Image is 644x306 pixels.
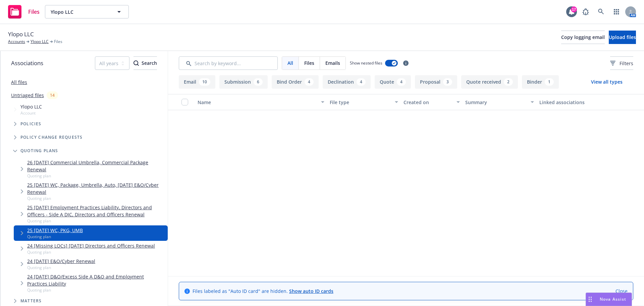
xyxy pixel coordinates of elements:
button: Submission [219,75,268,89]
span: Copy logging email [561,34,605,40]
div: 3 [443,78,452,86]
div: Drag to move [586,293,594,306]
div: 17 [571,6,577,12]
a: 25 [DATE] WC, PKG, UMB [27,227,83,234]
a: Files [5,2,42,21]
a: Close [615,288,628,295]
button: SearchSearch [133,56,157,70]
span: Quoting plans [20,149,58,153]
div: Search [133,57,157,70]
div: 6 [254,78,263,86]
button: Name [195,94,327,110]
button: View all types [580,75,633,89]
button: Linked associations [537,94,610,110]
span: Ylopo LLC [51,8,109,15]
a: Ylopo LLC [31,39,49,45]
span: Ylopo LLC [8,30,34,39]
span: All [287,59,293,67]
button: Copy logging email [561,31,605,44]
span: Emails [325,59,340,67]
div: 2 [504,78,513,86]
button: Ylopo LLC [45,5,129,18]
div: 4 [357,78,366,86]
span: Policy change requests [20,135,83,139]
span: Quoting plan [27,287,165,293]
div: 4 [397,78,406,86]
button: Bind Order [272,75,319,89]
a: Accounts [8,39,25,45]
span: Quoting plan [27,173,165,179]
a: 24 [DATE] E&O/Cyber Renewal [27,258,95,265]
span: Show nested files [350,60,382,66]
button: Email [179,75,215,89]
span: Files [28,9,40,14]
span: Associations [11,59,43,68]
span: Account [20,110,42,116]
button: Binder [522,75,559,89]
div: Summary [465,99,526,106]
span: Quoting plan [27,234,83,239]
a: Untriaged files [11,92,44,99]
input: Select all [181,99,188,105]
span: Ylopo LLC [20,103,42,110]
span: Filters [620,60,633,67]
span: Files labeled as "Auto ID card" are hidden. [193,288,333,295]
div: Created on [404,99,452,106]
span: Files [54,39,62,45]
div: Linked associations [539,99,608,106]
span: Policies [20,122,42,126]
div: 4 [305,78,314,86]
a: 26 [DATE] Commercial Umbrella, Commercial Package Renewal [27,159,165,173]
div: 1 [545,78,554,86]
a: Report a Bug [579,5,592,18]
a: 25 [DATE] Employment Practices Liability, Directors and Officers - Side A DIC, Directors and Offi... [27,204,165,218]
span: Quoting plan [27,218,165,224]
button: Nova Assist [586,293,632,306]
a: 24 [DATE] D&O/Excess Side A D&O and Employment Practices Liability [27,273,165,287]
div: Name [198,99,317,106]
a: Switch app [610,5,623,18]
button: Created on [401,94,463,110]
span: Quoting plan [27,249,155,255]
button: File type [327,94,401,110]
button: Quote received [461,75,518,89]
div: File type [330,99,391,106]
button: Summary [463,94,536,110]
a: Search [594,5,608,18]
span: Quoting plan [27,195,165,201]
div: 14 [47,91,58,99]
input: Search by keyword... [179,56,278,70]
a: 24 [Missing LOCs] [DATE] Directors and Officers Renewal [27,242,155,249]
button: Upload files [609,31,636,44]
a: Show auto ID cards [289,288,333,294]
button: Proposal [415,75,457,89]
div: 10 [199,78,210,86]
a: All files [11,79,27,85]
span: Matters [20,299,42,303]
button: Declination [323,75,371,89]
span: Files [304,59,314,67]
svg: Search [133,60,139,66]
button: Quote [375,75,411,89]
span: Nova Assist [600,296,626,302]
button: Filters [610,56,633,70]
span: Upload files [609,34,636,40]
span: Quoting plan [27,265,95,270]
a: 25 [DATE] WC, Package, Umbrella, Auto, [DATE] E&O/Cyber Renewal [27,181,165,195]
span: Filters [610,60,633,67]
